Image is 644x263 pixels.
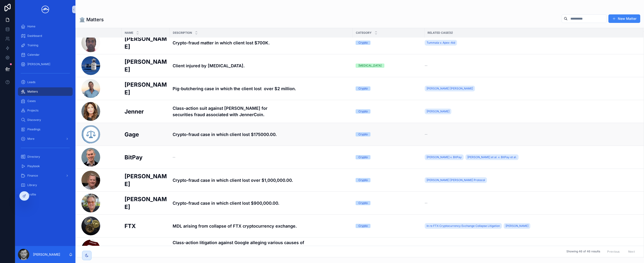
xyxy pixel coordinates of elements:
[125,153,142,161] h2: BitPay
[27,80,35,84] span: Leads
[425,176,638,184] a: [PERSON_NAME] [PERSON_NAME] Protocol
[125,245,144,253] h2: Google
[125,172,167,188] a: [PERSON_NAME]
[173,155,175,159] span: --
[27,53,40,57] span: Calendar
[27,183,37,187] span: Library
[467,155,517,159] span: [PERSON_NAME] et al. v. BitPay et al.
[173,105,350,118] a: Class-action suit against [PERSON_NAME] for securities fraud associated with JennerCoin.
[425,132,428,136] span: --
[173,239,350,259] a: Class-action litigation against Google alleging various causes of action alleging various causes ...
[425,39,638,47] a: Tummala v. Apex-Aid
[18,116,73,124] a: Discovery
[27,193,36,196] span: Profile
[125,35,167,51] h2: [PERSON_NAME]
[18,60,73,68] a: [PERSON_NAME]
[18,78,73,86] a: Leads
[173,155,350,159] a: --
[173,200,350,206] a: Crypto-fraud case in which client lost $900,000.00.
[358,64,382,68] div: [MEDICAL_DATA]
[27,127,40,131] span: Pleadings
[173,31,192,35] span: Description
[18,51,73,59] a: Calendar
[27,99,36,103] span: Cases
[27,90,38,93] span: Matters
[18,135,73,143] a: More
[608,14,640,23] button: New Matter
[425,64,428,68] span: --
[427,178,485,182] span: [PERSON_NAME] [PERSON_NAME] Protocol
[356,155,422,159] a: Crypto
[506,224,528,228] span: [PERSON_NAME]
[425,223,502,229] a: In re FTX Cryptocurrency Exchange Collapse Litigation
[125,81,167,96] a: [PERSON_NAME]
[356,109,422,114] a: Crypto
[15,19,75,205] div: scrollable content
[173,85,350,92] a: Pig-butchering case in which the client lost over $2 million.
[356,224,422,228] a: Crypto
[125,195,167,211] h2: [PERSON_NAME]
[18,32,73,40] a: Dashboard
[173,223,350,229] a: MDL arising from collapse of FTX cryptocurrency exchange.
[425,154,464,160] a: [PERSON_NAME] v. BitPay
[27,25,35,28] span: Home
[27,137,34,141] span: More
[425,245,638,253] a: [PERSON_NAME] v. Google[PERSON_NAME] v. Google
[173,177,350,183] a: Crypto-fraud case in which client lost over $1,000,000.00.
[356,201,422,205] a: Crypto
[427,87,473,90] span: [PERSON_NAME] [PERSON_NAME]
[18,87,73,96] a: Matters
[504,223,530,229] a: [PERSON_NAME]
[358,155,368,159] div: Crypto
[125,108,144,115] h2: Jenner
[79,16,104,23] h1: 🏛️ Matters
[425,86,475,91] a: [PERSON_NAME] [PERSON_NAME]
[125,245,167,253] a: Google
[425,85,638,92] a: [PERSON_NAME] [PERSON_NAME]
[425,222,638,230] a: In re FTX Cryptocurrency Exchange Collapse Litigation[PERSON_NAME]
[425,153,638,161] a: [PERSON_NAME] v. BitPay[PERSON_NAME] et al. v. BitPay et al.
[425,64,638,68] a: --
[425,201,638,205] a: --
[27,43,38,47] span: Training
[18,171,73,180] a: Finance
[125,58,167,73] h2: [PERSON_NAME]
[356,41,422,45] a: Crypto
[18,125,73,134] a: Pleadings
[18,190,73,199] a: Profile
[356,64,422,68] a: [MEDICAL_DATA]
[425,108,638,115] a: [PERSON_NAME]
[18,41,73,50] a: Training
[18,106,73,115] a: Projects
[18,153,73,161] a: Directory
[173,40,350,46] a: Crypto-fraud matter in which client lost $700K.
[18,162,73,170] a: Playbook
[27,62,50,66] span: [PERSON_NAME]
[173,131,350,138] a: Crypto-fraud case in which client lost $175000.00.
[425,201,428,205] span: --
[125,222,167,230] a: FTX
[356,178,422,182] a: Crypto
[425,40,457,46] a: Tummala v. Apex-Aid
[566,250,600,254] span: Showing 46 of 46 results
[125,222,136,230] h2: FTX
[125,108,167,115] a: Jenner
[27,118,41,122] span: Discovery
[425,177,487,183] a: [PERSON_NAME] [PERSON_NAME] Protocol
[173,63,350,69] a: Client injured by [MEDICAL_DATA].
[425,132,638,136] a: --
[27,155,40,159] span: Directory
[18,97,73,105] a: Cases
[428,31,453,35] span: Related Case(s)
[427,155,462,159] span: [PERSON_NAME] v. BitPay
[358,109,368,114] div: Crypto
[27,109,38,112] span: Projects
